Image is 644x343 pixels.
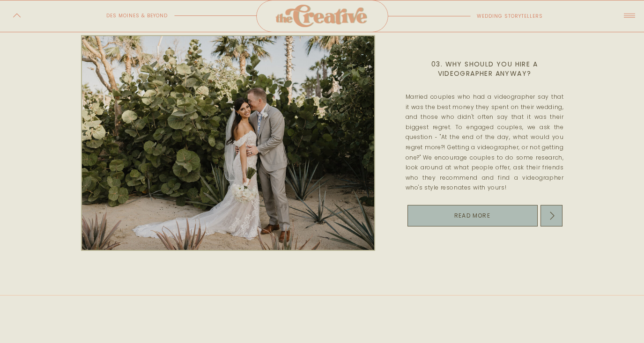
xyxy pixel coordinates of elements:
p: Married couples who had a videographer say that it was the best money they spent on their wedding... [406,92,564,192]
p: wedding storytellers [477,12,557,21]
h1: 03. why should you hire a videographer anyway? [406,60,564,78]
p: des moines & beyond [80,11,168,20]
a: read more [418,212,527,219]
